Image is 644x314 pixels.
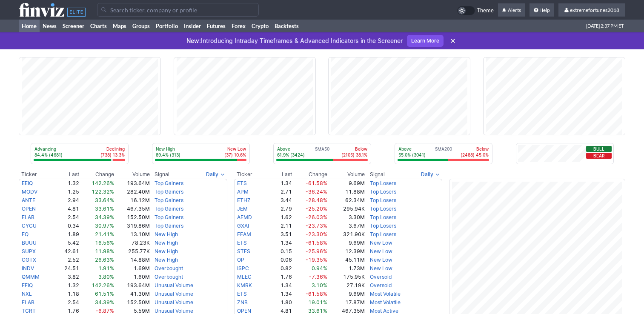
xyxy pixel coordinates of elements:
[186,37,201,44] span: New:
[328,205,365,213] td: 295.94K
[155,299,193,305] a: Unusual Volume
[328,213,365,222] td: 3.30M
[155,231,178,237] a: New High
[398,152,426,158] p: 55.0% (3041)
[370,257,392,263] a: New Low
[328,230,365,239] td: 321.90K
[155,197,183,203] a: Top Gainers
[181,20,204,32] a: Insider
[328,256,365,264] td: 45.11M
[95,240,114,246] span: 16.56%
[224,146,246,152] p: New Low
[328,179,365,188] td: 9.69M
[51,196,80,205] td: 2.94
[95,257,114,263] span: 26.63%
[370,265,392,271] a: New Low
[51,222,80,230] td: 0.34
[156,152,180,158] p: 89.4% (313)
[114,298,150,307] td: 152.50M
[95,206,114,212] span: 33.61%
[155,188,183,195] a: Top Gainers
[95,214,114,220] span: 34.39%
[370,180,396,186] a: Top Losers
[153,20,181,32] a: Portfolio
[328,273,365,281] td: 175.95K
[237,197,251,203] a: ETHZ
[95,299,114,305] span: 34.39%
[34,152,63,158] p: 84.4% (4681)
[328,281,365,290] td: 27.19K
[22,231,29,237] a: EQ
[306,231,327,237] span: -23.30%
[263,281,293,290] td: 1.34
[237,265,249,271] a: ISPC
[341,146,367,152] p: Below
[114,281,150,290] td: 193.64M
[263,256,293,264] td: 0.06
[370,231,396,237] a: Top Losers
[22,291,32,297] a: NXL
[263,179,293,188] td: 1.34
[155,171,169,178] span: Signal
[263,290,293,298] td: 1.34
[51,230,80,239] td: 1.89
[22,188,37,195] a: MODV
[237,282,252,288] a: KMRK
[22,299,34,305] a: ELAB
[100,152,125,158] p: (738) 13.3%
[477,6,494,15] span: Theme
[570,7,619,13] span: extremefortunes2018
[263,298,293,307] td: 1.80
[204,170,227,179] button: Signals interval
[370,248,392,254] a: New Low
[51,188,80,196] td: 1.25
[22,223,37,229] a: CYCU
[292,170,328,179] th: Change
[370,214,396,220] a: Top Losers
[312,282,327,288] span: 3.10%
[97,3,259,17] input: Search
[22,257,36,263] a: CGTX
[155,180,183,186] a: Top Gainers
[263,273,293,281] td: 1.76
[22,214,34,220] a: ELAB
[129,20,153,32] a: Groups
[206,170,218,179] span: Daily
[306,223,327,229] span: -23.73%
[237,188,249,195] a: APM
[328,222,365,230] td: 3.67M
[328,264,365,273] td: 1.73M
[586,153,612,159] button: Bear
[306,214,327,220] span: -26.03%
[237,257,244,263] a: OP
[95,223,114,229] span: 30.97%
[155,291,193,297] a: Unusual Volume
[51,264,80,273] td: 24.51
[155,248,178,254] a: New High
[114,230,150,239] td: 13.10M
[114,170,150,179] th: Volume
[237,274,252,280] a: MLEC
[277,152,305,158] p: 61.9% (3424)
[51,273,80,281] td: 3.82
[114,256,150,264] td: 14.88M
[370,299,401,305] a: Most Volatile
[328,188,365,196] td: 11.88M
[558,3,625,17] a: extremefortunes2018
[328,170,365,179] th: Volume
[237,291,247,297] a: ETS
[98,265,114,271] span: 1.91%
[114,273,150,281] td: 1.60M
[263,213,293,222] td: 1.62
[237,206,248,212] a: JEM
[370,171,385,178] span: Signal
[586,146,612,152] button: Bull
[398,146,426,152] p: Above
[22,274,40,280] a: QMMM
[95,197,114,203] span: 33.64%
[586,20,624,32] span: [DATE] 2:37 PM ET
[328,290,365,298] td: 9.69M
[22,240,37,246] a: BUUU
[237,214,252,220] a: AEMD
[306,248,327,254] span: -25.96%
